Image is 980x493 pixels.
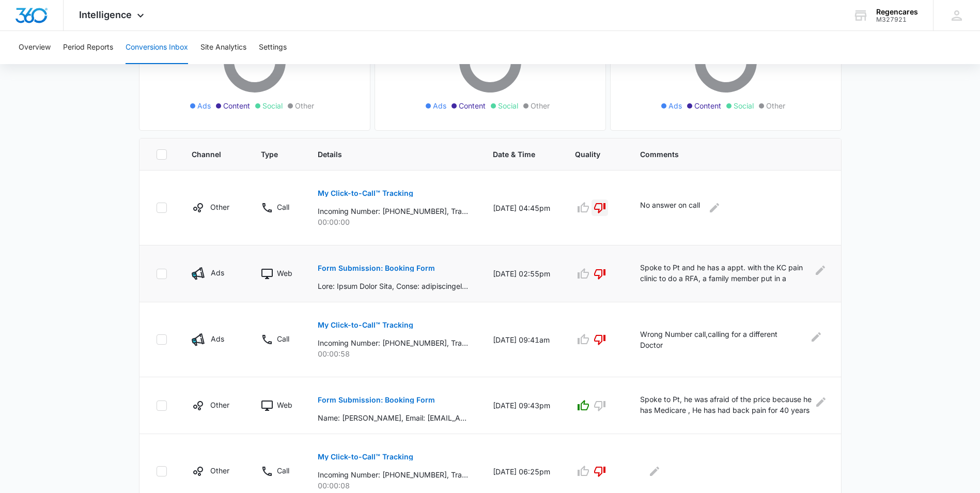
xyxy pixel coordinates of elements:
[318,388,435,412] button: Form Submission: Booking Form
[192,149,221,160] span: Channel
[640,394,812,417] p: Spoke to Pt, he was afraid of the price because he has Medicare , He has had back pain for 40 yea...
[318,412,468,423] p: Name: [PERSON_NAME], Email: [EMAIL_ADDRESS][DOMAIN_NAME], Phone: [PHONE_NUMBER], What time of day...
[318,256,435,281] button: Form Submission: Booking Form
[640,199,700,216] p: No answer on call
[210,399,229,410] p: Other
[318,321,413,329] p: My Click-to-Call™ Tracking
[318,281,468,291] p: Lore: Ipsum Dolor Sita, Conse: adipiscingeli@seddoeius.tem, Incid: 3859888486, Utla etdo ma ali e...
[318,396,435,404] p: Form Submission: Booking Form
[816,262,825,279] button: Edit Comments
[210,202,229,212] p: Other
[259,31,287,64] button: Settings
[318,206,468,217] p: Incoming Number: [PHONE_NUMBER], Tracking Number: [PHONE_NUMBER], Ring To: [PHONE_NUMBER], Caller...
[318,181,413,206] button: My Click-to-Call™ Tracking
[493,149,535,160] span: Date & Time
[480,171,563,245] td: [DATE] 04:45pm
[318,190,413,197] p: My Click-to-Call™ Tracking
[318,469,468,480] p: Incoming Number: [PHONE_NUMBER], Tracking Number: [PHONE_NUMBER], Ring To: [PHONE_NUMBER], Caller...
[318,480,468,491] p: 00:00:08
[19,31,51,64] button: Overview
[210,465,229,476] p: Other
[79,9,132,20] span: Intelligence
[876,8,918,16] div: account name
[63,31,113,64] button: Period Reports
[277,268,292,279] p: Web
[640,329,802,350] p: Wrong Number call,calling for a different Doctor
[318,149,453,160] span: Details
[277,202,289,212] p: Call
[818,394,824,410] button: Edit Comments
[318,265,435,272] p: Form Submission: Booking Form
[640,149,810,160] span: Comments
[668,100,682,111] span: Ads
[480,245,563,302] td: [DATE] 02:55pm
[433,100,446,111] span: Ads
[200,31,246,64] button: Site Analytics
[223,100,250,111] span: Content
[211,333,224,344] p: Ads
[646,463,663,480] button: Edit Comments
[318,453,413,460] p: My Click-to-Call™ Tracking
[498,100,518,111] span: Social
[211,267,224,278] p: Ads
[318,348,468,359] p: 00:00:58
[766,100,785,111] span: Other
[277,333,289,344] p: Call
[262,100,283,111] span: Social
[876,16,918,23] div: account id
[480,377,563,434] td: [DATE] 09:43pm
[197,100,211,111] span: Ads
[318,313,413,337] button: My Click-to-Call™ Tracking
[318,217,468,227] p: 00:00:00
[734,100,754,111] span: Social
[706,199,723,216] button: Edit Comments
[261,149,278,160] span: Type
[318,337,468,348] p: Incoming Number: [PHONE_NUMBER], Tracking Number: [PHONE_NUMBER], Ring To: [PHONE_NUMBER], Caller...
[808,329,825,345] button: Edit Comments
[459,100,486,111] span: Content
[277,399,292,410] p: Web
[640,262,810,285] p: Spoke to Pt and he has a appt. with the KC pain clinic to do a RFA, a family member put in a book...
[126,31,188,64] button: Conversions Inbox
[531,100,550,111] span: Other
[694,100,721,111] span: Content
[295,100,314,111] span: Other
[277,465,289,476] p: Call
[575,149,600,160] span: Quality
[318,444,413,469] button: My Click-to-Call™ Tracking
[480,302,563,377] td: [DATE] 09:41am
